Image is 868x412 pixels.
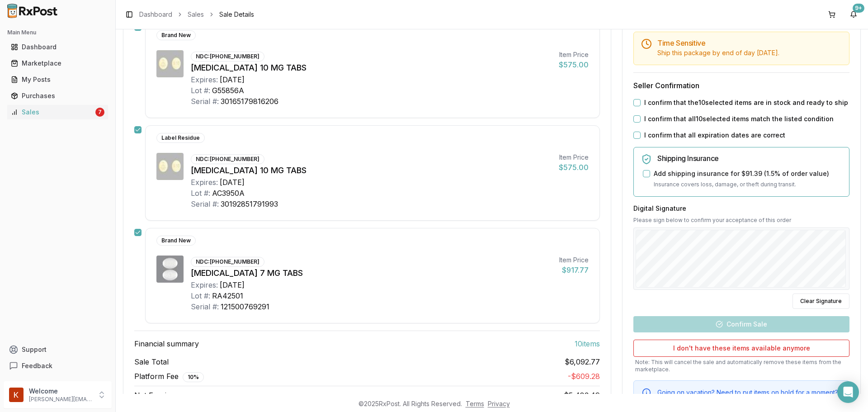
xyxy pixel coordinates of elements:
[488,400,510,407] a: Privacy
[156,50,184,77] img: Jardiance 10 MG TABS
[793,293,849,308] button: Clear Signature
[191,199,219,209] div: Serial #:
[11,91,104,100] div: Purchases
[191,96,219,107] div: Serial #:
[7,88,108,104] a: Purchases
[134,356,169,367] span: Sale Total
[156,153,184,180] img: Jardiance 10 MG TABS
[633,339,849,356] button: I don't have these items available anymore
[139,10,254,19] nav: breadcrumb
[633,204,849,213] h3: Digital Signature
[139,10,172,19] a: Dashboard
[191,74,218,85] div: Expires:
[4,56,112,71] button: Marketplace
[220,177,245,188] div: [DATE]
[4,40,112,54] button: Dashboard
[219,10,254,19] span: Sale Details
[4,72,112,87] button: My Posts
[156,236,196,246] div: Brand New
[575,338,600,349] span: 10 item s
[559,50,589,59] div: Item Price
[4,4,61,18] img: RxPost Logo
[565,356,600,367] span: $6,092.77
[188,10,204,19] a: Sales
[559,162,589,173] div: $575.00
[654,180,842,189] p: Insurance covers loss, damage, or theft during transit.
[191,85,210,96] div: Lot #:
[29,387,92,396] p: Welcome
[191,52,264,62] div: NDC: [PHONE_NUMBER]
[7,55,108,71] a: Marketplace
[853,4,864,13] div: 9+
[657,39,842,47] h5: Time Sensitive
[644,98,848,107] label: I confirm that the 10 selected items are in stock and ready to ship
[191,257,264,267] div: NDC: [PHONE_NUMBER]
[837,381,859,403] div: Open Intercom Messenger
[657,155,842,162] h5: Shipping Insurance
[221,96,278,107] div: 30165179816206
[11,75,104,84] div: My Posts
[220,279,245,290] div: [DATE]
[568,372,600,381] span: - $609.28
[212,85,244,96] div: G55856A
[134,371,204,382] span: Platform Fee
[7,39,108,55] a: Dashboard
[95,108,104,117] div: 7
[633,216,849,223] p: Please sign below to confirm your acceptance of this order
[564,391,600,400] span: $5,483.49
[657,388,842,406] div: Going on vacation? Need to put items on hold for a moment?
[11,59,104,68] div: Marketplace
[22,361,52,370] span: Feedback
[191,279,218,290] div: Expires:
[559,265,589,275] div: $917.77
[11,43,104,52] div: Dashboard
[191,177,218,188] div: Expires:
[191,154,264,164] div: NDC: [PHONE_NUMBER]
[191,188,210,199] div: Lot #:
[221,199,278,209] div: 30192851791993
[191,62,552,74] div: [MEDICAL_DATA] 10 MG TABS
[7,29,108,36] h2: Main Menu
[183,372,204,382] div: 10 %
[4,89,112,103] button: Purchases
[11,108,94,117] div: Sales
[657,49,779,57] span: Ship this package by end of day [DATE] .
[156,30,196,40] div: Brand New
[191,290,210,301] div: Lot #:
[134,338,199,349] span: Financial summary
[4,358,112,374] button: Feedback
[633,80,849,91] h3: Seller Confirmation
[156,133,205,143] div: Label Residue
[559,59,589,70] div: $575.00
[134,390,179,401] span: Net Earnings
[846,7,861,22] button: 9+
[212,290,243,301] div: RA42501
[191,267,552,279] div: [MEDICAL_DATA] 7 MG TABS
[220,74,245,85] div: [DATE]
[559,256,589,265] div: Item Price
[644,131,785,140] label: I confirm that all expiration dates are correct
[212,188,245,199] div: AC3950A
[156,256,184,283] img: Rybelsus 7 MG TABS
[9,388,24,402] img: User avatar
[191,164,552,177] div: [MEDICAL_DATA] 10 MG TABS
[7,104,108,120] a: Sales7
[4,341,112,358] button: Support
[633,358,849,373] p: Note: This will cancel the sale and automatically remove these items from the marketplace.
[644,114,834,123] label: I confirm that all 10 selected items match the listed condition
[7,71,108,88] a: My Posts
[221,301,269,312] div: 121500769291
[466,400,484,407] a: Terms
[654,169,829,178] label: Add shipping insurance for $91.39 ( 1.5 % of order value)
[191,301,219,312] div: Serial #:
[29,396,92,403] p: [PERSON_NAME][EMAIL_ADDRESS][DOMAIN_NAME]
[559,153,589,162] div: Item Price
[4,105,112,119] button: Sales7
